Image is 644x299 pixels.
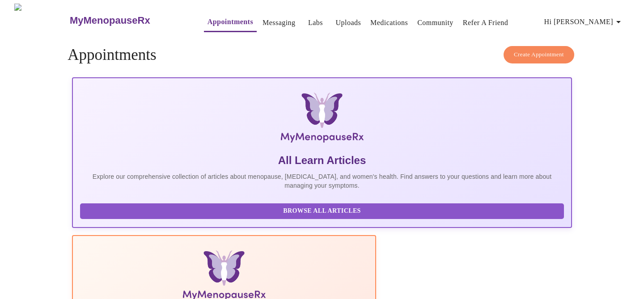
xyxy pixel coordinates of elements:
[514,50,564,60] span: Create Appointment
[414,14,457,32] button: Community
[336,17,361,29] a: Uploads
[80,153,564,168] h5: All Learn Articles
[80,203,564,219] button: Browse All Articles
[459,14,512,32] button: Refer a Friend
[463,17,508,29] a: Refer a Friend
[80,206,566,214] a: Browse All Articles
[541,13,627,31] button: Hi [PERSON_NAME]
[504,46,574,63] button: Create Appointment
[68,5,186,36] a: MyMenopauseRx
[308,17,323,29] a: Labs
[259,14,299,32] button: Messaging
[367,14,411,32] button: Medications
[263,17,295,29] a: Messaging
[332,14,365,32] button: Uploads
[89,206,555,217] span: Browse All Articles
[417,17,453,29] a: Community
[80,172,564,190] p: Explore our comprehensive collection of articles about menopause, [MEDICAL_DATA], and women's hea...
[370,17,408,29] a: Medications
[68,46,576,64] h4: Appointments
[301,14,330,32] button: Labs
[208,16,253,28] a: Appointments
[14,4,68,37] img: MyMenopauseRx Logo
[544,16,624,28] span: Hi [PERSON_NAME]
[204,13,257,32] button: Appointments
[70,15,150,26] h3: MyMenopauseRx
[155,93,489,146] img: MyMenopauseRx Logo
